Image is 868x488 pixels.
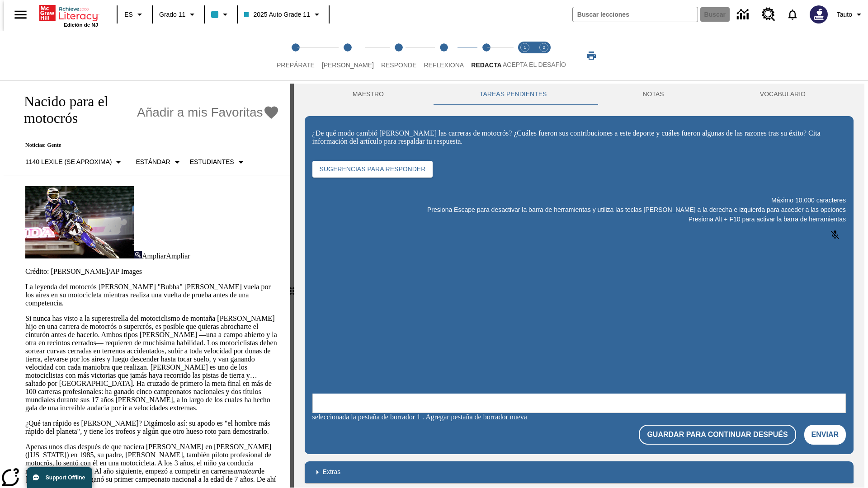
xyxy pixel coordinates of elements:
[4,7,132,15] body: ¿De qué modo cambió Stewart las carreras de motocrós? ¿Cuáles fueron sus contribuciones a este de...
[25,283,279,307] p: La leyenda del motocrós [PERSON_NAME] "Bubba" [PERSON_NAME] vuela por los aires en su motocicleta...
[464,31,509,80] button: Redacta step 5 of 5
[290,84,294,488] div: Pulsa la tecla de intro o la barra espaciadora y luego presiona las flechas de derecha e izquierd...
[46,474,85,481] span: Support Offline
[512,31,538,80] button: Acepta el desafío lee step 1 of 2
[190,157,234,167] p: Estudiantes
[312,129,846,145] p: ¿De qué modo cambió [PERSON_NAME] las carreras de motocrós? ¿Cuáles fueron sus contribuciones a e...
[804,425,846,445] button: Enviar
[416,31,471,80] button: Reflexiona step 4 of 5
[159,10,185,19] span: Grado 11
[804,3,833,26] button: Escoja un nuevo avatar
[524,45,526,50] text: 1
[731,2,756,27] a: Centro de información
[64,22,98,28] span: Edición de NJ
[424,61,464,69] span: Reflexiona
[837,10,852,19] span: Tauto
[241,6,325,23] button: Clase: 2025 Auto Grade 11, Selecciona una clase
[22,154,127,170] button: Seleccione Lexile, 1140 Lexile (Se aproxima)
[312,161,433,178] button: Sugerencias para responder
[120,6,149,23] button: Lenguaje: ES, Selecciona un idioma
[186,154,250,170] button: Seleccionar estudiante
[573,7,698,22] input: Buscar campo
[503,61,566,68] span: ACEPTA EL DESAFÍO
[134,251,142,258] img: Ampliar
[756,2,781,27] a: Centro de recursos, Se abrirá en una pestaña nueva.
[432,84,594,105] button: TAREAS PENDIENTES
[810,5,828,23] img: Avatar
[39,3,98,28] div: Portada
[381,61,417,69] span: Responde
[136,157,170,167] p: Estándar
[25,157,112,167] p: 1140 Lexile (Se aproxima)
[312,413,846,421] div: seleccionada la pestaña de borrador 1 . Agregar pestaña de borrador nueva
[14,142,279,149] p: Noticias: Gente
[4,84,290,483] div: reading
[471,61,501,69] span: Redacta
[7,1,34,28] button: Abrir el menú lateral
[531,31,557,80] button: Acepta el desafío contesta step 2 of 2
[781,3,804,26] a: Notificaciones
[322,61,374,69] span: [PERSON_NAME]
[124,10,133,19] span: ES
[639,425,796,445] button: Guardar para continuar después
[208,6,234,23] button: El color de la clase es azul claro. Cambiar el color de la clase.
[323,467,341,477] p: Extras
[305,84,854,105] div: Instructional Panel Tabs
[25,419,279,436] p: ¿Qué tan rápido es [PERSON_NAME]? Digámoslo así: su apodo es "el hombre más rápido del planeta", ...
[305,461,854,483] div: Extras
[156,6,201,23] button: Grado: Grado 11, Elige un grado
[137,105,263,120] span: Añadir a mis Favoritas
[312,205,846,215] p: Presiona Escape para desactivar la barra de herramientas y utiliza las teclas [PERSON_NAME] a la ...
[142,252,166,260] span: Ampliar
[294,84,864,488] div: activity
[312,196,846,205] p: Máximo 10,000 caracteres
[137,105,279,121] button: Añadir a mis Favoritas - Nacido para el motocrós
[14,93,132,127] h1: Nacido para el motocrós
[315,31,381,80] button: Lee step 2 of 5
[577,47,606,64] button: Imprimir
[374,31,424,80] button: Responde step 3 of 5
[27,467,92,488] button: Support Offline
[824,224,846,246] button: Haga clic para activar la función de reconocimiento de voz
[833,6,868,23] button: Perfil/Configuración
[166,252,190,260] span: Ampliar
[542,45,545,50] text: 2
[25,314,279,412] p: Si nunca has visto a la superestrella del motociclismo de montaña [PERSON_NAME] hijo en una carre...
[269,31,322,80] button: Prepárate step 1 of 5
[594,84,712,105] button: NOTAS
[25,186,134,258] img: El corredor de motocrós James Stewart vuela por los aires en su motocicleta de montaña.
[305,84,432,105] button: Maestro
[25,267,279,276] p: Crédito: [PERSON_NAME]/AP Images
[234,467,258,475] em: amateur
[712,84,854,105] button: VOCABULARIO
[277,61,315,69] span: Prepárate
[244,10,310,19] span: 2025 Auto Grade 11
[312,215,846,224] p: Presiona Alt + F10 para activar la barra de herramientas
[132,154,186,170] button: Tipo de apoyo, Estándar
